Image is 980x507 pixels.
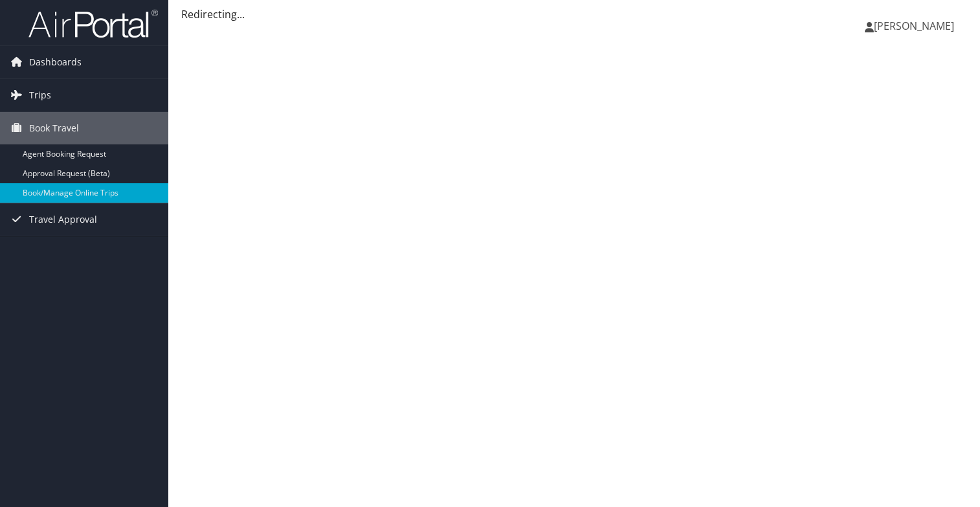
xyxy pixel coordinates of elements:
a: [PERSON_NAME] [865,6,967,45]
span: [PERSON_NAME] [874,19,954,33]
span: Travel Approval [29,203,97,236]
span: Dashboards [29,46,82,78]
div: Redirecting... [181,6,967,22]
span: Book Travel [29,112,79,144]
img: airportal-logo.png [28,8,158,39]
span: Trips [29,79,51,111]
